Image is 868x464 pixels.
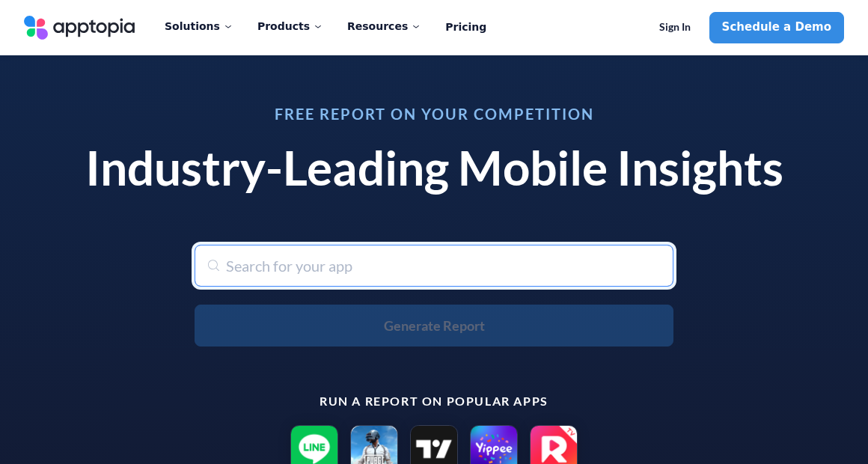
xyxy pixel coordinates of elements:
h3: Free Report on Your Competition [67,106,801,121]
div: Resources [347,10,421,42]
div: Solutions [165,10,233,42]
a: Sign In [647,12,703,43]
div: Products [257,10,323,42]
input: Search for your app [195,245,673,287]
h1: Industry-Leading Mobile Insights [67,139,801,197]
a: Pricing [445,12,486,43]
span: Sign In [659,21,691,34]
p: Run a report on popular apps [67,394,801,408]
a: Schedule a Demo [709,12,844,43]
